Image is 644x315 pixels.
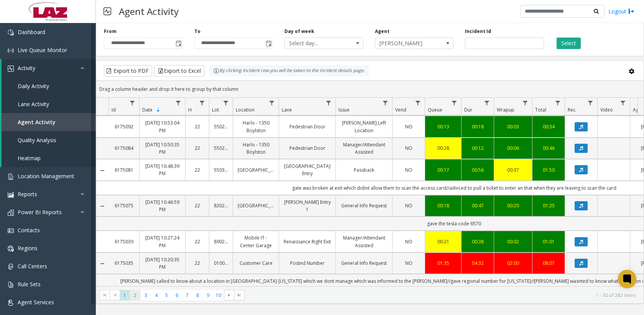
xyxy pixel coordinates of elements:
[113,166,135,174] a: 6175081
[18,244,38,252] span: Regions
[238,119,274,134] a: Harlo - 1350 Boylston
[194,28,200,35] label: To
[395,107,406,113] span: Vend
[144,256,181,271] a: [DATE] 10:20:35 PM
[8,192,14,198] img: 'icon'
[264,38,273,49] span: Toggle popup
[173,98,184,108] a: Date Filter Menu
[537,123,560,130] a: 00:34
[499,144,527,152] a: 00:06
[238,259,274,267] a: Customer Care
[151,290,161,300] span: Page 4
[113,202,135,209] a: 6175075
[96,82,644,96] div: Drag a column header and drop it here to group by that column
[2,77,96,95] a: Daily Activity
[537,144,560,152] a: 00:46
[466,238,489,245] a: 00:38
[224,290,234,300] span: Go to the next page
[197,98,207,108] a: H Filter Menu
[96,98,644,286] div: Data table
[154,65,204,77] button: Export to Excel
[144,234,181,249] a: [DATE] 10:27:24 PM
[466,123,489,130] a: 00:18
[209,65,369,77] div: By clicking Incident row you will be taken to the incident details page.
[190,166,204,174] a: 22
[221,98,231,108] a: Lot Filter Menu
[282,107,292,113] span: Lane
[18,46,67,54] span: Live Queue Monitor
[214,166,228,174] a: 550337
[340,234,388,249] a: Manager/Attendant Assisted
[537,238,560,245] a: 01:01
[499,238,527,245] a: 00:02
[537,166,560,174] a: 01:50
[104,28,117,35] label: From
[466,202,489,209] div: 00:47
[213,68,219,74] img: infoIcon.svg
[113,123,135,130] a: 6175092
[397,166,420,174] a: NO
[18,172,74,180] span: Location Management
[18,82,49,90] span: Daily Activity
[430,166,457,174] a: 00:17
[324,98,334,108] a: Lane Filter Menu
[120,290,130,300] span: Page 1
[499,123,527,130] a: 00:03
[8,264,14,270] img: 'icon'
[284,259,331,267] a: Posted Number
[340,119,388,134] a: [PERSON_NAME] Left Location
[466,166,489,174] a: 00:56
[449,98,460,108] a: Queue Filter Menu
[8,228,14,234] img: 'icon'
[190,259,204,267] a: 22
[285,38,347,49] span: Select day...
[520,98,531,108] a: Wrapup Filter Menu
[8,30,14,36] img: 'icon'
[96,203,108,209] a: Collapse Details
[2,149,96,167] a: Heatmap
[18,136,56,144] span: Quality Analysis
[8,246,14,252] img: 'icon'
[380,98,391,108] a: Issue Filter Menu
[238,141,274,156] a: Harlo - 1350 Boylston
[18,154,41,162] span: Heatmap
[284,123,331,130] a: Pedestrian Door
[267,98,277,108] a: Location Filter Menu
[430,259,457,267] div: 01:35
[430,238,457,245] div: 00:21
[553,98,563,108] a: Total Filter Menu
[238,166,274,174] a: [GEOGRAPHIC_DATA]
[214,238,228,245] a: 890201
[214,123,228,130] a: 550209
[405,167,412,173] span: NO
[214,202,228,209] a: 830202
[568,107,577,113] span: Rec.
[190,202,204,209] a: 22
[499,166,527,174] a: 00:37
[537,202,560,209] div: 01:25
[214,259,228,267] a: 010016
[499,202,527,209] div: 00:20
[608,7,634,15] a: Logout
[430,123,457,130] div: 00:13
[430,202,457,209] a: 00:18
[144,162,181,177] a: [DATE] 10:48:39 PM
[144,199,181,213] a: [DATE] 10:46:59 PM
[130,290,140,300] span: Page 2
[172,290,182,300] span: Page 6
[234,290,245,300] span: Go to the last page
[499,259,527,267] div: 02:00
[238,234,274,249] a: Mobile IT - Center Garage
[18,262,47,270] span: Call Centers
[600,107,613,113] span: Video
[203,290,213,300] span: Page 9
[212,107,219,113] span: Lot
